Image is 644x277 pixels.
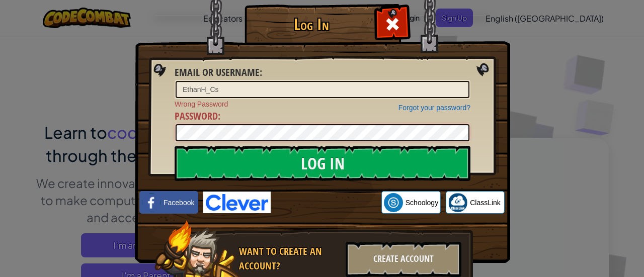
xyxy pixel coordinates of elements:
[203,192,271,213] img: clever-logo-blue.png
[406,198,438,208] span: Schoology
[142,193,161,212] img: facebook_small.png
[271,192,381,214] iframe: Sign in with Google Button
[384,193,403,212] img: schoology.png
[175,146,470,181] input: Log In
[398,104,470,112] a: Forgot your password?
[175,65,260,79] span: Email or Username
[346,242,461,277] div: Create Account
[175,65,262,80] label: :
[175,99,470,109] span: Wrong Password
[448,193,467,212] img: classlink-logo-small.png
[175,109,218,123] span: Password
[470,198,501,208] span: ClassLink
[247,16,375,33] h1: Log In
[239,244,340,273] div: Want to create an account?
[175,109,220,124] label: :
[164,198,194,208] span: Facebook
